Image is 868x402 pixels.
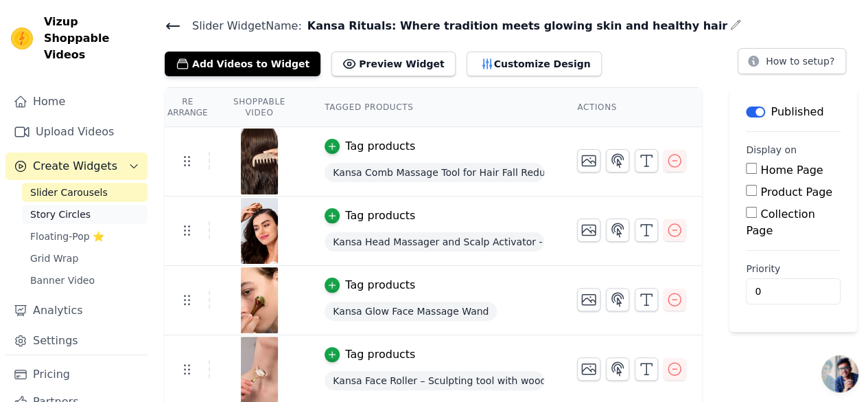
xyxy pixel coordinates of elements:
[33,158,117,175] span: Create Widgets
[345,138,415,155] div: Tag products
[331,52,455,76] button: Preview Widget
[746,143,797,157] legend: Display on
[240,198,279,264] img: tn-78c2573b4a29456f96b94eb3be7c651c.png
[325,163,544,182] span: Kansa Comb Massage Tool for Hair Fall Reduction, Growth Enhancement, Circulation Boost, and Stres...
[577,357,600,381] button: Change Thumbnail
[165,52,320,76] button: Add Videos to Widget
[30,273,95,287] span: Banner Video
[746,208,814,237] label: Collection Page
[345,277,415,293] div: Tag products
[30,252,78,265] span: Grid Wrap
[345,208,415,224] div: Tag products
[308,88,561,127] th: Tagged Products
[44,14,142,63] span: Vizup Shoppable Videos
[325,138,415,155] button: Tag products
[5,297,148,324] a: Analytics
[821,355,858,392] a: Open chat
[325,302,497,321] span: Kansa Glow Face Massage Wand
[5,361,148,388] a: Pricing
[5,88,148,115] a: Home
[5,327,148,355] a: Settings
[577,149,600,172] button: Change Thumbnail
[240,129,279,194] img: tn-931c96ad3722422b86f0347bce517a94.png
[22,183,148,202] a: Slider Carousels
[577,219,600,242] button: Change Thumbnail
[467,52,602,76] button: Customize Design
[771,104,823,120] p: Published
[577,288,600,311] button: Change Thumbnail
[30,186,108,199] span: Slider Carousels
[325,208,415,224] button: Tag products
[22,271,148,290] a: Banner Video
[22,249,148,268] a: Grid Wrap
[22,227,148,246] a: Floating-Pop ⭐
[325,346,415,363] button: Tag products
[210,88,308,127] th: Shoppable Video
[760,186,832,199] label: Product Page
[325,232,544,252] span: Kansa Head Massager and Scalp Activator - Exfoliate Scalp, Release Tension, Boost Hair Growth for...
[181,18,302,34] span: Slider Widget Name:
[5,153,148,180] button: Create Widgets
[22,205,148,224] a: Story Circles
[30,230,104,243] span: Floating-Pop ⭐
[325,371,544,390] span: Kansa Face Roller – Sculpting tool with wooden grip for skin detox, glow, and tone.
[302,18,727,34] span: Kansa Rituals: Where tradition meets glowing skin and healthy hair
[746,262,841,276] label: Priority
[738,48,846,74] button: How to setup?
[240,267,279,333] img: tn-71f714c725774e3ca401d8283dfe945a.png
[730,16,741,35] div: Edit Name
[30,208,91,221] span: Story Circles
[325,277,415,293] button: Tag products
[5,118,148,146] a: Upload Videos
[738,58,846,71] a: How to setup?
[345,346,415,363] div: Tag products
[165,88,210,127] th: Re Arrange
[11,27,33,49] img: Vizup
[561,88,702,127] th: Actions
[760,164,823,177] label: Home Page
